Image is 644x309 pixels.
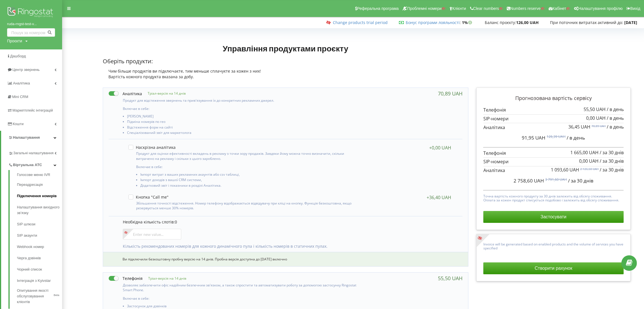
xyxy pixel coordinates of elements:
sup: 126,39 UAH [547,134,566,139]
span: Clear numbers [473,6,499,11]
span: Numbers reserve [510,6,541,11]
li: [PERSON_NAME] [127,114,356,120]
div: +0,00 UAH [429,145,451,151]
a: SIP шлюзи [17,219,62,230]
p: Включає в себе: [123,296,356,301]
p: Invoice will be generated based on enabled products and the volume of services you have specified [483,241,624,251]
span: / за 30 днів [600,167,624,173]
a: Підключення номерів [17,190,62,202]
p: Включає в себе: [123,106,356,111]
input: Пошук за номером [7,28,55,37]
span: Вихід [630,6,640,11]
div: +36,40 UAH [427,195,451,200]
span: / за 30 днів [568,177,593,184]
p: Необхідна кількість слотів: [123,219,457,225]
p: Тріал-версія на 14 днів [143,276,186,281]
p: Кількість рекомендованих номерів для кожного динамічного пула і кількість номерів в статичних пулах. [123,243,457,249]
h1: Управління продуктами проєкту [103,43,468,53]
button: Застосувати [483,211,624,223]
span: Клієнти [452,6,466,11]
p: Збільшення точності відстеження. Номер телефону відображається відвідувачу при кліці на кнопку. Ф... [136,201,354,210]
p: Аналітика [483,124,624,131]
span: Загальні налаштування [13,150,53,156]
span: Аналiтика [13,81,30,85]
a: Інтеграція з Kyivstar [17,275,62,286]
span: Mini CRM [12,95,28,99]
p: Продукт для оцінки ефективності вкладень в рекламу з точки зору продажів. Завдяки йому можна точн... [136,151,354,161]
p: Точна вартість кожного продукту за 30 днів залежить від обсягу споживання. Оплата за кожен продук... [483,193,624,203]
span: Центр звернень [12,68,40,72]
strong: 126,00 UAH [516,20,539,25]
a: ruda-rngst-test-v... [7,21,55,27]
li: Додатковий звіт і показники в розділі Аналітика. [140,184,354,189]
p: SIP-номери [483,158,624,165]
p: Дозволяє забезпечити офіс надійним безпечним зв'язком, а також спростити та автоматизувати роботу... [123,283,356,292]
label: Телефонія [109,275,143,281]
a: Віртуальна АТС [8,158,62,170]
li: Відстеження форм на сайті [127,125,356,131]
span: / за 30 днів [600,149,624,156]
a: Webhook номер [17,241,62,253]
div: Ви підключили безкоштовну пробну версію на 14 днів. Пробна версія доступна до [DATE] включно [103,252,468,266]
li: Імпорт доходів з вашої CRM системи, [140,178,354,183]
a: Бонус програми лояльності [406,20,460,25]
li: Підміна номерів по гео [127,120,356,125]
a: Чорний список [17,264,62,275]
span: / в день [607,106,624,112]
span: / в день [567,134,585,141]
span: 0,00 UAH [586,115,606,121]
span: 36,45 UAH [568,124,590,130]
a: Черга дзвінків [17,253,62,264]
p: Аналітика [483,167,624,174]
span: / в день [607,124,624,130]
span: 0 [175,219,177,225]
p: Телефонія [483,107,624,113]
div: Проєкти [7,38,22,44]
span: Налаштування профілю [578,6,623,11]
p: Телефонія [483,150,624,156]
a: Change products trial period [333,20,388,25]
p: Оберіть продукти: [103,57,468,66]
label: Аналітика [109,91,142,97]
label: Кнопка "Call me" [128,195,169,199]
p: Продукт для відстеження звернень та прив'язування їх до конкретних рекламних джерел. [123,98,356,103]
input: Enter new value... [123,229,181,240]
span: 2 758,60 UAH [514,177,544,184]
p: Прогнозована вартість сервісу [483,95,624,102]
div: Вартість кожного продукта вказана за добу. [103,74,468,80]
span: : [406,20,461,25]
span: Дашборд [10,54,26,58]
span: 55,50 UAH [584,106,606,112]
a: Голосове меню IVR [17,172,62,179]
span: Кошти [13,122,23,126]
img: Ringostat logo [7,6,55,20]
span: / за 30 днів [600,158,624,164]
strong: [DATE] [624,20,637,25]
div: 55,50 UAH [438,275,462,281]
span: / в день [607,115,624,121]
strong: 1% [462,20,473,25]
a: SIP акаунти [17,230,62,241]
a: Налаштування [1,131,62,144]
span: 91,95 UAH [522,134,546,141]
span: 1 093,60 UAH [551,167,579,173]
p: SIP-номери [483,116,624,122]
a: Налаштування вихідного зв’язку [17,202,62,219]
sup: 70,89 UAH [591,124,606,128]
a: Загальні налаштування [8,146,62,158]
span: Проблемні номери [407,6,442,11]
span: 1 665,00 UAH [570,149,599,156]
a: Переадресація [17,179,62,190]
li: Спеціалізований звіт для маркетолога [127,131,356,136]
a: Опитування якості обслуговування клієнтівBeta [17,286,62,305]
button: Створити рахунок [483,262,624,274]
span: Реферальна програма [357,6,399,11]
span: Налаштування [13,135,40,140]
span: Кабінет [553,6,566,11]
p: Тріал-версія на 14 днів [142,91,186,96]
div: Чим більше продуктів ви підключаєте, тим меньше сплачуєте за кожен з них! [103,68,468,74]
li: Імпорт витрат з ваших рекламних акаунтів або csv таблиці, [140,173,354,178]
div: 70,89 UAH [438,91,462,96]
span: 0,00 UAH [579,158,599,164]
sup: 3 791,60 UAH [545,177,567,182]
